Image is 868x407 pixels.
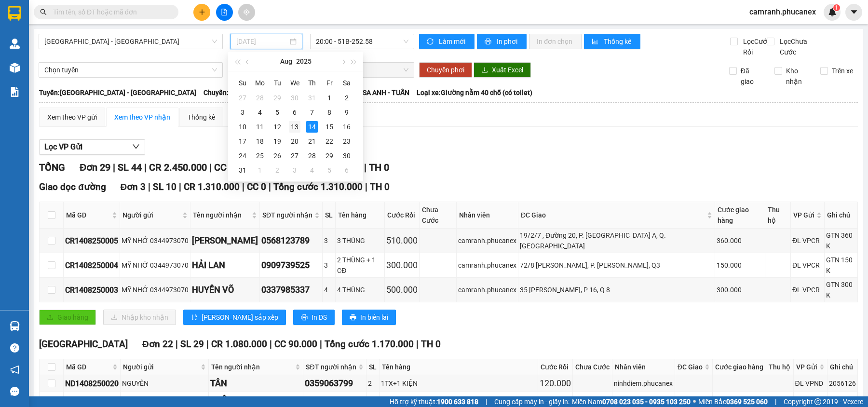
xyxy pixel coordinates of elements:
[269,120,286,134] td: 2025-08-12
[365,181,367,192] span: |
[44,34,217,49] span: Nha Trang - Sài Gòn
[296,52,312,71] button: 2025
[271,150,283,162] div: 26
[303,75,321,91] th: Th
[254,150,266,162] div: 25
[286,120,303,134] td: 2025-08-13
[338,105,355,120] td: 2025-08-09
[457,202,518,229] th: Nhân viên
[293,310,335,325] button: printerIn DS
[364,162,366,173] span: |
[39,139,145,155] button: Lọc VP Gửi
[792,235,823,246] div: ĐL VPCR
[845,4,862,21] button: caret-down
[337,255,383,276] div: 2 THÙNG + 1 CĐ
[323,202,336,229] th: SL
[474,62,531,78] button: downloadXuất Excel
[324,285,334,295] div: 4
[338,120,355,134] td: 2025-08-16
[10,387,19,396] span: message
[337,235,383,246] div: 3 THÙNG
[269,75,286,91] th: Tu
[520,230,713,251] div: 19/2/7 , Đường 20, P. [GEOGRAPHIC_DATA] A, Q. [GEOGRAPHIC_DATA]
[39,310,96,325] button: uploadGiao hàng
[529,34,582,49] button: In đơn chọn
[273,181,363,192] span: Tổng cước 1.310.000
[191,314,198,322] span: sort-ascending
[251,134,269,149] td: 2025-08-18
[234,134,251,149] td: 2025-08-17
[122,210,180,220] span: Người gửi
[316,34,408,49] span: 20:00 - 51B-252.58
[260,229,323,253] td: 0568123789
[765,202,791,229] th: Thu hộ
[190,253,260,278] td: HẢI LAN
[825,202,858,229] th: Ghi chú
[421,339,441,350] span: TH 0
[850,8,858,16] span: caret-down
[324,235,334,246] div: 3
[289,121,300,133] div: 13
[269,105,286,120] td: 2025-08-05
[269,91,286,105] td: 2025-07-29
[286,149,303,163] td: 2025-08-27
[269,163,286,177] td: 2025-09-02
[289,107,300,118] div: 6
[234,75,251,91] th: Su
[148,181,150,192] span: |
[584,34,640,49] button: bar-chartThống kê
[386,234,418,247] div: 510.000
[833,4,840,11] sup: 1
[342,310,396,325] button: printerIn biên lai
[286,91,303,105] td: 2025-07-30
[271,121,283,133] div: 12
[791,253,825,278] td: ĐL VPCR
[238,4,255,21] button: aim
[234,120,251,134] td: 2025-08-10
[713,359,766,375] th: Cước giao hàng
[306,164,318,176] div: 4
[237,92,248,104] div: 27
[10,39,20,49] img: warehouse-icon
[190,278,260,302] td: HUYỀN VÕ
[324,121,335,133] div: 15
[184,181,240,192] span: CR 1.310.000
[791,229,825,253] td: ĐL VPCR
[417,87,532,98] span: Loại xe: Giường nằm 40 chỗ (có toilet)
[381,395,536,406] div: 1TX
[538,359,573,375] th: Cước Rồi
[221,9,228,15] span: file-add
[826,279,856,300] div: GTN 300 K
[458,285,516,295] div: camranh.phucanex
[321,163,338,177] td: 2025-09-05
[271,136,283,147] div: 19
[132,143,140,150] span: down
[321,105,338,120] td: 2025-08-08
[64,253,120,278] td: CR1408250004
[270,339,272,350] span: |
[306,150,318,162] div: 28
[10,63,20,73] img: warehouse-icon
[416,339,419,350] span: |
[269,134,286,149] td: 2025-08-19
[303,91,321,105] td: 2025-07-31
[10,87,20,97] img: solution-icon
[604,36,633,47] span: Thống kê
[64,229,120,253] td: CR1408250005
[209,375,304,392] td: TÂN
[254,136,266,147] div: 18
[149,162,207,173] span: CR 2.450.000
[368,395,378,406] div: 1
[12,62,50,124] b: Phúc An Express
[782,66,813,87] span: Kho nhận
[791,278,825,302] td: ĐL VPCR
[324,136,335,147] div: 22
[254,164,266,176] div: 1
[183,310,286,325] button: sort-ascending[PERSON_NAME] sắp xếp
[324,164,335,176] div: 5
[59,14,95,59] b: Gửi khách hàng
[336,202,385,229] th: Tên hàng
[203,87,274,98] span: Chuyến: (20:00 [DATE])
[188,112,215,122] div: Thống kê
[254,107,266,118] div: 4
